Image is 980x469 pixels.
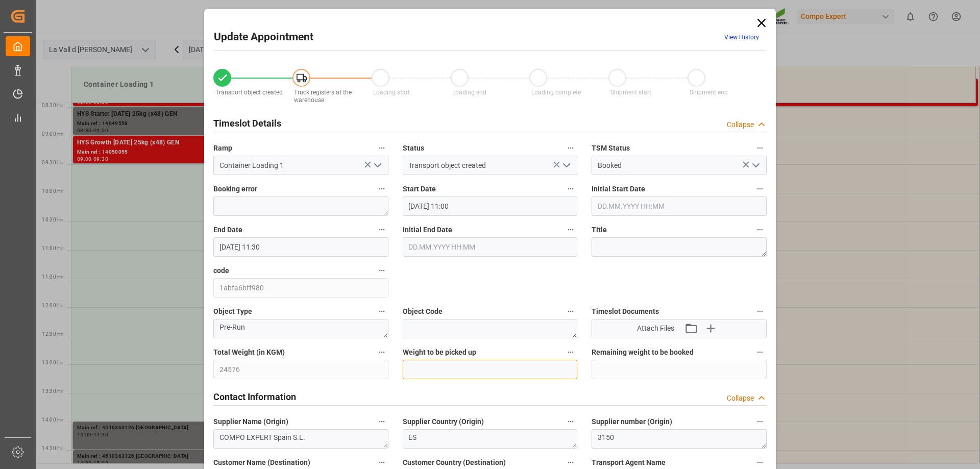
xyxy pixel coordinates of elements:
button: Weight to be picked up [564,345,577,359]
button: Object Type [375,305,388,318]
h2: Timeslot Details [213,116,281,130]
button: Object Code [564,305,577,318]
textarea: ES [403,429,578,449]
span: Transport object created [215,89,283,96]
button: open menu [747,158,763,174]
span: Truck registers at the warehouse [294,89,352,104]
span: Customer Name (Destination) [213,457,310,468]
button: code [375,264,388,277]
span: Initial End Date [403,225,452,235]
button: open menu [369,158,384,174]
input: DD.MM.YYYY HH:MM [592,196,767,216]
span: Supplier number (Origin) [592,416,672,427]
span: End Date [213,225,242,235]
h2: Update Appointment [214,29,313,45]
button: Timeslot Documents [753,305,767,318]
button: Status [564,141,577,155]
span: Customer Country (Destination) [403,457,506,468]
input: DD.MM.YYYY HH:MM [213,237,388,257]
button: open menu [558,158,574,174]
input: Type to search/select [213,156,388,175]
button: Supplier Name (Origin) [375,415,388,428]
input: DD.MM.YYYY HH:MM [403,237,578,257]
span: Object Code [403,306,443,317]
button: Remaining weight to be booked [753,345,767,359]
span: Supplier Country (Origin) [403,416,484,427]
button: Initial End Date [564,223,577,236]
button: Title [753,223,767,236]
span: TSM Status [592,143,630,154]
button: Supplier number (Origin) [753,415,767,428]
span: Initial Start Date [592,184,645,194]
div: Collapse [727,393,754,404]
span: Timeslot Documents [592,306,659,317]
textarea: COMPO EXPERT Spain S.L. [213,429,388,449]
button: Initial Start Date [753,182,767,195]
span: code [213,265,229,276]
button: TSM Status [753,141,767,155]
span: Loading complete [531,89,581,96]
button: Booking error [375,182,388,195]
span: Transport Agent Name [592,457,666,468]
span: Booking error [213,184,257,194]
span: Ramp [213,143,232,154]
span: Remaining weight to be booked [592,347,694,358]
span: Start Date [403,184,436,194]
div: Collapse [727,119,754,130]
span: Loading end [452,89,486,96]
input: Type to search/select [403,156,578,175]
button: Ramp [375,141,388,155]
span: Object Type [213,306,252,317]
h2: Contact Information [213,390,296,404]
span: Total Weight (in KGM) [213,347,285,358]
span: Attach Files [637,323,674,334]
textarea: 3150 [592,429,767,449]
button: Transport Agent Name [753,456,767,469]
span: Loading start [373,89,410,96]
textarea: Pre-Run [213,319,388,338]
span: Supplier Name (Origin) [213,416,288,427]
a: View History [724,34,759,41]
button: Total Weight (in KGM) [375,345,388,359]
span: Title [592,225,607,235]
span: Shipment start [610,89,651,96]
button: End Date [375,223,388,236]
button: Customer Name (Destination) [375,456,388,469]
input: DD.MM.YYYY HH:MM [403,196,578,216]
button: Supplier Country (Origin) [564,415,577,428]
button: Customer Country (Destination) [564,456,577,469]
button: Start Date [564,182,577,195]
span: Weight to be picked up [403,347,476,358]
span: Shipment end [690,89,728,96]
span: Status [403,143,424,154]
